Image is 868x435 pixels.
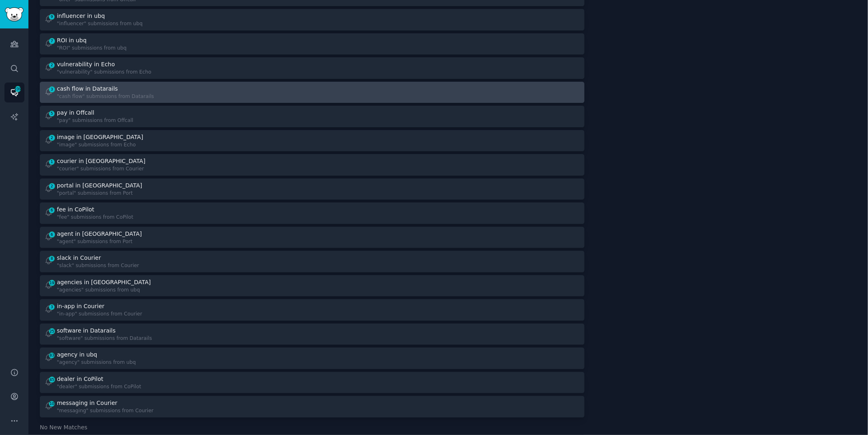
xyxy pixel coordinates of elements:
a: 45dealer in CoPilot"dealer" submissions from CoPilot [40,372,584,394]
a: 1courier in [GEOGRAPHIC_DATA]"courier" submissions from Courier [40,154,584,176]
div: agencies in [GEOGRAPHIC_DATA] [57,278,151,287]
div: agency in ubq [57,350,97,359]
span: 8 [48,256,56,261]
div: "agency" submissions from ubq [57,359,136,366]
div: "courier" submissions from Courier [57,165,147,173]
div: cash flow in Datarails [57,85,118,93]
div: ROI in ubq [57,36,87,45]
a: 2vulnerability in Echo"vulnerability" submissions from Echo [40,57,584,79]
a: 83agency in ubq"agency" submissions from ubq [40,348,584,369]
span: 10 [48,401,56,407]
a: 6agent in [GEOGRAPHIC_DATA]"agent" submissions from Port [40,227,584,248]
div: influencer in ubq [57,12,105,20]
div: vulnerability in Echo [57,60,115,69]
div: pay in Offcall [57,109,94,117]
span: 2 [48,183,56,189]
div: "dealer" submissions from CoPilot [57,383,141,391]
span: 239 [14,86,22,92]
a: 5pay in Offcall"pay" submissions from Offcall [40,106,584,127]
span: 3 [48,304,56,310]
span: 2 [48,62,56,68]
div: slack in Courier [57,254,101,262]
div: "portal" submissions from Port [57,190,144,197]
div: "agencies" submissions from ubq [57,287,152,294]
span: 19 [48,280,56,286]
a: 8slack in Courier"slack" submissions from Courier [40,251,584,272]
a: 2portal in [GEOGRAPHIC_DATA]"portal" submissions from Port [40,178,584,200]
div: "pay" submissions from Offcall [57,117,133,124]
div: "vulnerability" submissions from Echo [57,69,152,76]
a: 239 [4,83,24,102]
div: "influencer" submissions from ubq [57,20,143,28]
span: 5 [48,111,56,116]
span: 9 [48,14,56,20]
div: "software" submissions from Datarails [57,335,152,342]
div: software in Datarails [57,326,116,335]
div: fee in CoPilot [57,205,94,214]
div: portal in [GEOGRAPHIC_DATA] [57,181,142,190]
a: 19agencies in [GEOGRAPHIC_DATA]"agencies" submissions from ubq [40,275,584,297]
div: "image" submissions from Echo [57,141,145,149]
span: 1 [48,159,56,165]
a: 3cash flow in Datarails"cash flow" submissions from Datarails [40,82,584,103]
div: "slack" submissions from Courier [57,262,139,270]
div: "messaging" submissions from Courier [57,407,154,415]
a: 2image in [GEOGRAPHIC_DATA]"image" submissions from Echo [40,130,584,152]
a: 25software in Datarails"software" submissions from Datarails [40,324,584,345]
div: image in [GEOGRAPHIC_DATA] [57,133,143,141]
div: dealer in CoPilot [57,375,103,383]
span: 7 [48,38,56,44]
span: 3 [48,87,56,92]
span: No New Matches [40,423,87,432]
span: 6 [48,232,56,237]
img: GummySearch logo [5,7,24,22]
div: "agent" submissions from Port [57,238,143,246]
div: "cash flow" submissions from Datarails [57,93,154,100]
span: 83 [48,352,56,358]
div: messaging in Courier [57,399,117,407]
span: 6 [48,207,56,213]
a: 6fee in CoPilot"fee" submissions from CoPilot [40,202,584,224]
span: 45 [48,377,56,383]
div: "in-app" submissions from Courier [57,311,142,318]
span: 25 [48,328,56,334]
div: in-app in Courier [57,302,104,311]
span: 2 [48,135,56,141]
a: 9influencer in ubq"influencer" submissions from ubq [40,9,584,30]
a: 10messaging in Courier"messaging" submissions from Courier [40,396,584,418]
a: 7ROI in ubq"ROI" submissions from ubq [40,33,584,55]
a: 3in-app in Courier"in-app" submissions from Courier [40,299,584,321]
div: courier in [GEOGRAPHIC_DATA] [57,157,145,165]
div: "fee" submissions from CoPilot [57,214,133,221]
div: "ROI" submissions from ubq [57,45,127,52]
div: agent in [GEOGRAPHIC_DATA] [57,230,142,238]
